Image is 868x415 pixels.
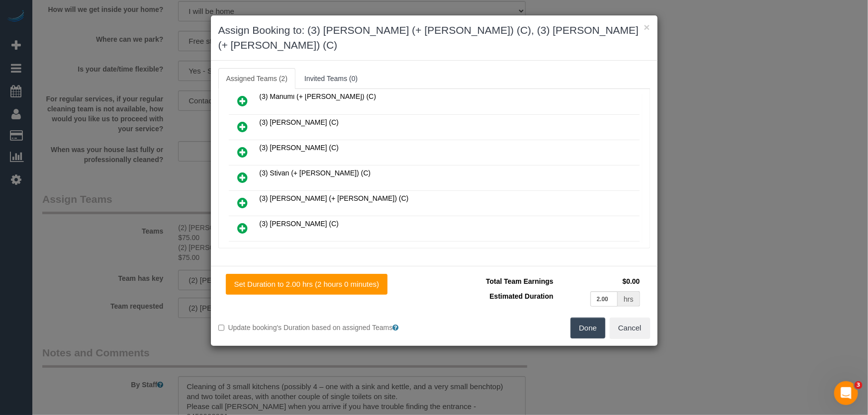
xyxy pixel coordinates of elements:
input: Update booking's Duration based on assigned Teams [218,325,225,331]
button: × [644,22,650,32]
button: Set Duration to 2.00 hrs (2 hours 0 minutes) [226,274,388,295]
span: (3) [PERSON_NAME] (+ [PERSON_NAME]) (C) [260,194,409,202]
span: (3) [PERSON_NAME] (C) [260,144,339,152]
a: Invited Teams (0) [296,68,366,89]
iframe: Intercom live chat [834,381,858,405]
div: hrs [618,291,640,307]
span: Estimated Duration [489,292,553,300]
button: Cancel [610,318,650,338]
label: Update booking's Duration based on assigned Teams [218,323,427,332]
td: Total Team Earnings [442,274,556,289]
td: $0.00 [556,274,643,289]
span: (3) Manumi (+ [PERSON_NAME]) (C) [260,92,377,100]
button: Done [571,318,605,338]
span: (3) [PERSON_NAME] (C) [260,220,339,228]
span: (3) Stivan (+ [PERSON_NAME]) (C) [260,169,371,177]
span: (3) [PERSON_NAME] (C) [260,118,339,126]
a: Assigned Teams (2) [218,68,295,89]
span: 3 [855,381,863,389]
h3: Assign Booking to: (3) [PERSON_NAME] (+ [PERSON_NAME]) (C), (3) [PERSON_NAME] (+ [PERSON_NAME]) (C) [218,23,650,53]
